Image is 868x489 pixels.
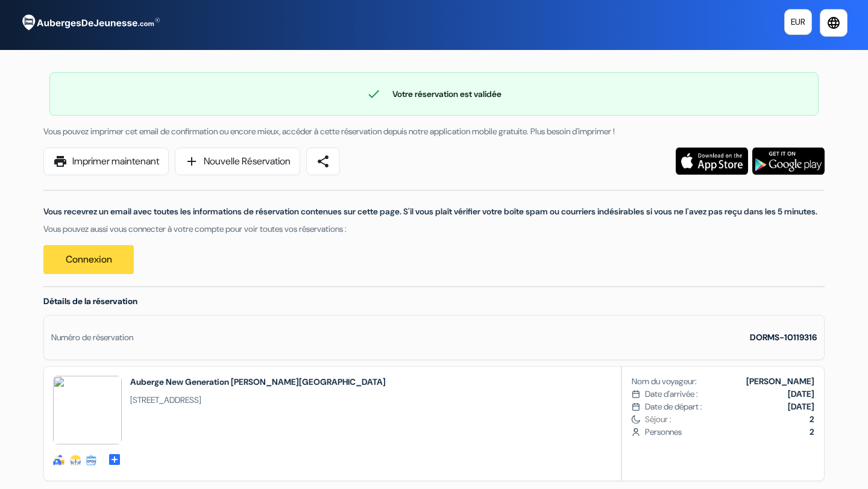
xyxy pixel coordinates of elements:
div: Votre réservation est validée [50,87,818,101]
span: Nom du voyageur: [632,375,697,388]
span: Date d'arrivée : [645,388,698,400]
span: check [366,87,381,101]
p: Vous pouvez aussi vous connecter à votre compte pour voir toutes vos réservations : [43,223,825,235]
p: Vous recevrez un email avec toutes les informations de réservation contenues sur cette page. S'il... [43,205,825,218]
b: [DATE] [788,401,814,412]
a: Connexion [43,245,134,274]
div: Numéro de réservation [51,331,133,344]
i: language [826,16,841,30]
a: language [820,9,848,37]
b: [PERSON_NAME] [746,376,814,387]
img: B2FbZQcxU2JWZlY0 [53,376,122,444]
span: Personnes [645,426,814,438]
a: addNouvelle Réservation [175,148,300,175]
a: add_box [107,452,122,464]
span: add [184,154,199,169]
span: print [53,154,68,169]
span: [STREET_ADDRESS] [130,394,386,406]
a: printImprimer maintenant [43,148,169,175]
img: AubergesDeJeunesse.com [14,7,165,39]
h2: Auberge New Generation [PERSON_NAME][GEOGRAPHIC_DATA] [130,376,386,388]
b: 2 [810,426,814,437]
img: Téléchargez l'application gratuite [752,148,825,175]
b: [DATE] [788,388,814,399]
span: add_box [107,452,122,464]
a: share [306,148,340,175]
b: 2 [810,414,814,425]
span: Date de départ : [645,400,702,413]
span: Vous pouvez imprimer cet email de confirmation ou encore mieux, accéder à cette réservation depui... [43,126,615,137]
strong: DORMS-10119316 [750,332,817,343]
span: Détails de la réservation [43,296,137,307]
a: EUR [784,9,812,35]
img: Téléchargez l'application gratuite [676,148,748,175]
span: Séjour : [645,413,814,426]
span: share [316,154,330,169]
